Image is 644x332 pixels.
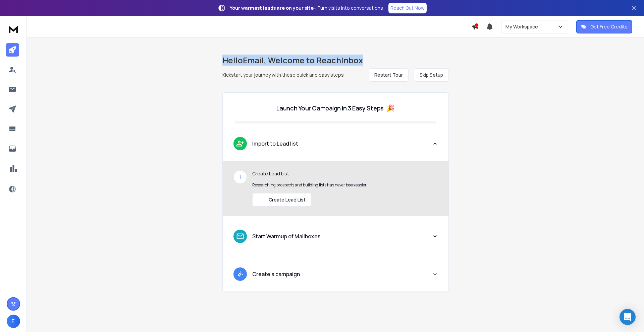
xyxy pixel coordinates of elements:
[7,315,20,328] button: E
[620,309,636,325] div: Open Intercom Messenger
[252,232,321,240] p: Start Warmup of Mailboxes
[420,72,443,78] span: Skip Setup
[223,132,448,161] button: leadImport to Lead list
[576,20,632,33] button: Get Free Credits
[276,103,384,113] p: Launch Your Campaign in 3 Easy Steps
[390,5,425,11] p: Reach Out Now
[223,224,448,254] button: leadStart Warmup of Mailboxes
[236,232,245,241] img: lead
[230,5,383,11] p: – Turn visits into conversations
[233,170,247,184] div: 1
[252,182,438,188] p: Researching prospects and building lists has never been easier.
[223,161,448,216] div: leadImport to Lead list
[388,3,427,13] a: Reach Out Now
[230,5,314,11] strong: Your warmest leads are on your site
[252,193,311,206] button: Create Lead List
[252,170,438,177] p: Create Lead List
[236,139,245,148] img: lead
[222,55,449,66] h1: Hello Email , Welcome to ReachInbox
[7,23,20,35] img: logo
[252,270,300,278] p: Create a campaign
[258,196,266,204] img: lead
[252,140,298,148] p: Import to Lead list
[236,270,245,278] img: lead
[386,103,395,113] span: 🎉
[590,23,628,30] p: Get Free Credits
[223,262,448,292] button: leadCreate a campaign
[369,68,409,82] button: Restart Tour
[222,72,344,78] p: Kickstart your journey with these quick and easy steps
[414,68,449,82] button: Skip Setup
[505,23,541,30] p: My Workspace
